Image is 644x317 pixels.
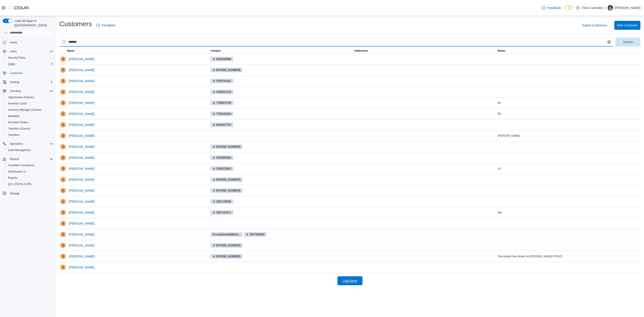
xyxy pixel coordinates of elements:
[498,49,505,53] span: Notes
[8,182,31,186] span: [US_STATE] CCRS
[8,70,53,76] span: Customers
[6,95,53,100] span: Adjustments (Classic)
[69,254,95,259] span: [PERSON_NAME]
[60,133,66,138] div: Suzanne
[6,101,53,106] span: Inventory Count
[8,121,28,124] span: Purchase Orders
[498,112,501,116] span: Rk
[216,79,231,83] span: 2505754201
[6,132,21,138] a: Transfers
[69,166,95,171] span: [PERSON_NAME]
[216,232,240,236] span: suzannedutt@sha...
[69,199,95,204] span: [PERSON_NAME]
[6,55,53,60] span: Security Roles
[62,254,64,259] span: S
[4,181,55,187] button: [US_STATE] CCRS
[6,163,53,168] span: Canadian Compliance
[211,199,233,204] span: 2507129592
[498,167,501,170] span: AJ
[67,197,96,206] button: [PERSON_NAME]
[67,131,96,140] button: [PERSON_NAME]
[67,55,96,64] button: [PERSON_NAME]
[211,210,233,215] span: 3067163471
[4,113,55,119] button: Manifests
[60,254,66,259] div: Suzanne
[8,133,19,137] span: Transfers
[67,263,96,272] button: [PERSON_NAME]
[67,153,96,162] button: [PERSON_NAME]
[67,230,96,239] button: [PERSON_NAME]
[10,50,17,53] span: Users
[547,6,561,10] span: Feedback
[216,167,231,171] span: 2364572602
[8,62,15,66] span: Users
[69,177,95,182] span: [PERSON_NAME]
[69,188,95,193] span: [PERSON_NAME]
[6,181,53,187] span: Washington CCRS
[69,101,95,105] span: [PERSON_NAME]
[498,134,520,138] span: [PERSON_NAME]
[69,112,95,116] span: [PERSON_NAME]
[580,21,609,30] button: Export Customers
[67,87,96,96] button: [PERSON_NAME]
[62,210,64,215] span: S
[4,94,55,100] button: Adjustments (Classic)
[564,5,574,10] input: Dark Mode
[67,208,96,217] button: [PERSON_NAME]
[582,5,603,11] p: Flora Cannabis
[211,112,233,116] span: 7782152554
[216,211,231,215] span: 3067163471
[69,210,95,215] span: [PERSON_NAME]
[102,23,115,28] span: Feedback
[62,243,64,248] span: S
[498,101,501,105] span: Mt
[62,144,64,149] span: S
[8,56,25,60] span: Security Roles
[10,142,23,146] span: Operations
[216,112,231,116] span: 7782152554
[8,49,19,54] button: Users
[8,127,30,130] span: Transfers (Classic)
[8,49,53,54] span: Users
[216,90,231,94] span: 2508012218
[67,49,74,53] span: Name
[69,57,95,61] span: [PERSON_NAME]
[211,49,221,53] span: Contact
[6,175,19,181] a: Reports
[6,61,17,67] a: Users
[10,71,23,75] span: Customers
[216,254,240,258] span: [PHONE_NUMBER]
[8,148,31,152] span: Cash Management
[3,37,53,208] nav: Complex example
[8,191,21,196] a: Settings
[62,265,64,270] span: S
[211,188,242,193] span: (250) 718-8219
[67,241,96,250] button: [PERSON_NAME]
[4,126,55,132] button: Transfers (Classic)
[6,147,53,153] span: Cash Management
[60,166,66,171] div: Suzanne
[216,189,240,193] span: [PHONE_NUMBER]
[337,276,362,285] button: Load More
[6,120,53,125] span: Purchase Orders
[69,243,95,248] span: [PERSON_NAME]
[216,178,240,182] span: [PHONE_NUMBER]
[69,265,95,270] span: [PERSON_NAME]
[67,164,96,173] button: [PERSON_NAME]
[4,132,55,138] button: Transfers
[60,56,66,62] div: Suzanne
[1,39,55,46] button: Home
[60,221,66,226] div: Suzanne
[6,55,27,60] a: Security Roles
[211,177,242,182] span: (250) 861-0314
[6,147,32,153] a: Cash Management
[67,66,96,74] button: [PERSON_NAME]
[69,134,95,138] span: [PERSON_NAME]
[211,90,233,94] span: 2508012218
[8,190,53,196] span: Settings
[8,88,23,94] button: Inventory
[617,23,638,28] span: New Customer
[8,141,53,147] span: Operations
[67,109,96,118] button: [PERSON_NAME]
[8,114,19,118] span: Manifests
